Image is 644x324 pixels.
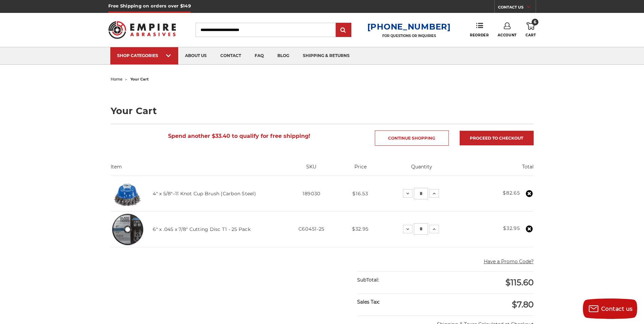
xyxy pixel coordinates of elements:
[414,188,428,199] input: 4″ x 5/8″–11 Knot Cup Brush (Carbon Steel) Quantity:
[601,306,633,312] span: Contact us
[271,47,296,65] a: blog
[111,177,145,211] img: 4″ x 5/8″–11 Knot Cup Brush (Carbon Steel)
[342,163,380,176] th: Price
[498,33,517,37] span: Account
[526,33,536,37] span: Cart
[503,225,520,231] strong: $32.95
[375,130,449,146] a: Continue Shopping
[460,131,534,145] a: Proceed to checkout
[248,47,271,65] a: faq
[302,191,320,197] span: 189030
[357,299,380,305] strong: Sales Tax:
[470,33,489,37] span: Reorder
[505,277,534,287] span: $115.60
[130,77,149,82] span: your cart
[352,226,369,232] span: $32.95
[298,226,325,232] span: C60451-25
[153,226,251,232] a: 6" x .045 x 7/8" Cutting Disc T1 - 25 Pack
[380,163,464,176] th: Quantity
[526,22,536,37] a: 6 Cart
[512,300,534,309] span: $7.80
[111,163,282,176] th: Item
[281,163,341,176] th: SKU
[470,22,489,37] a: Reorder
[367,34,451,38] p: FOR QUESTIONS OR INQUIRIES
[414,223,428,235] input: 6" x .045 x 7/8" Cutting Disc T1 - 25 Pack Quantity:
[357,272,445,288] div: SubTotal:
[117,53,171,58] div: SHOP CATEGORIES
[337,23,350,37] input: Submit
[367,22,451,32] a: [PHONE_NUMBER]
[168,133,310,139] span: Spend another $33.40 to qualify for free shipping!
[296,47,356,65] a: shipping & returns
[484,258,534,265] button: Have a Promo Code?
[214,47,248,65] a: contact
[153,191,256,197] a: 4″ x 5/8″–11 Knot Cup Brush (Carbon Steel)
[503,190,520,196] strong: $82.65
[111,77,123,82] a: home
[583,299,637,319] button: Contact us
[178,47,214,65] a: about us
[464,163,534,176] th: Total
[111,106,534,115] h1: Your Cart
[498,3,536,13] a: CONTACT US
[111,212,145,246] img: 6" x .045 x 7/8" Cutting Disc T1
[108,17,176,43] img: Empire Abrasives
[352,191,368,197] span: $16.53
[532,19,538,25] span: 6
